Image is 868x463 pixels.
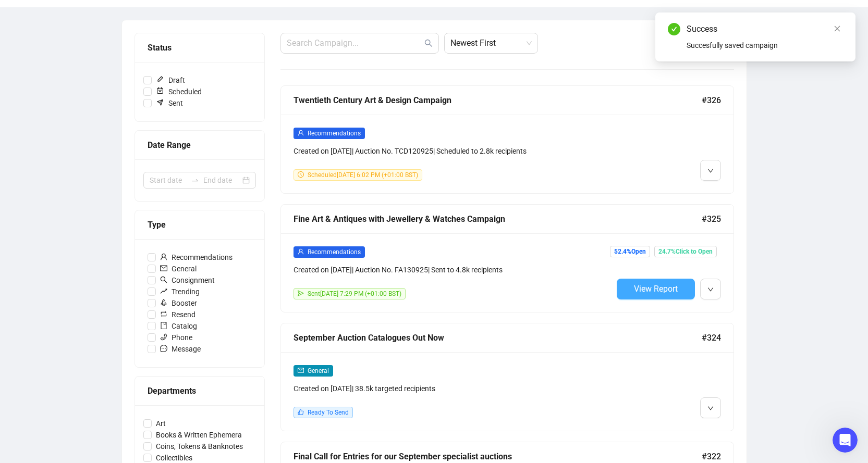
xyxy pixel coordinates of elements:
button: View Report [617,279,695,299]
span: Ready To Send [308,409,349,416]
span: Sent [DATE] 7:29 PM (+01:00 BST) [308,290,401,297]
span: Draft [152,74,189,86]
div: Artbrain says… [8,78,200,102]
span: phone [160,333,167,341]
div: Hi, the recommendations campaign for your upcoming fine art & antiques was sent. Please let me kn... [17,283,163,323]
span: #324 [702,331,721,344]
span: View Report [634,284,678,294]
span: swap-right [191,176,199,184]
div: Sure thing! Artbrain will be back [DATE]. [17,43,163,64]
span: Consignment [156,274,219,286]
span: book [160,322,167,329]
span: Art [152,418,170,429]
div: Sure! [17,108,36,119]
div: Artbrain says… [8,102,200,126]
span: rocket [160,299,167,306]
div: Artbrain says… [8,277,200,348]
div: user says… [8,201,200,242]
div: Succesfully saved campaign [687,40,843,51]
button: Start recording [66,333,75,341]
div: Departments [148,384,252,397]
div: Created on [DATE] | Auction No. FA130925 | Sent to 4.8k recipients [294,264,613,276]
div: Anytime within the coming 1-2 hours would work fine? [17,166,163,186]
span: Sent [152,97,187,109]
a: September Auction Catalogues Out Now#324mailGeneralCreated on [DATE]| 38.5k targeted recipientsli... [280,323,734,431]
iframe: Intercom live chat [833,428,858,453]
span: user [298,130,304,136]
span: Message [156,343,205,355]
a: Twentieth Century Art & Design Campaign#326userRecommendationsCreated on [DATE]| Auction No. TCD1... [280,85,734,194]
input: Search Campaign... [287,37,422,49]
span: Recommendations [308,248,361,256]
div: Artbrain says… [8,126,200,160]
span: retweet [160,310,167,318]
input: End date [203,174,240,186]
span: Recommendations [156,252,237,263]
span: clock-circle [298,171,304,178]
div: Status [148,41,252,54]
img: Profile image for Artbrain [45,80,56,90]
span: #326 [702,94,721,107]
span: user [160,253,167,260]
span: mail [298,367,304,373]
span: Resend [156,309,200,320]
div: Created on [DATE] | 38.5k targeted recipients [294,383,613,394]
span: rise [160,287,167,295]
span: search [424,39,433,47]
div: Sure! [8,102,44,125]
span: 24.7% Click to Open [654,246,717,257]
span: down [707,286,714,293]
span: Scheduled [152,86,206,97]
span: Catalog [156,320,201,332]
button: Emoji picker [16,333,25,341]
div: Success [687,23,843,35]
textarea: Message… [9,311,200,329]
a: Fine Art & Antiques with Jewellery & Watches Campaign#325userRecommendationsCreated on [DATE]| Au... [280,204,734,312]
span: Newest First [450,33,532,53]
span: Booster [156,297,201,309]
button: Gif picker [33,333,41,341]
a: Close [832,23,843,34]
span: Recommendations [308,130,361,137]
span: #322 [702,450,721,463]
span: down [707,168,714,174]
button: go back [7,4,27,24]
div: Sure thing! Artbrain will be back [DATE]. [8,37,171,70]
div: September Auction Catalogues Out Now [294,331,702,344]
h1: Artbrain [51,5,85,13]
span: mail [160,265,167,272]
span: send [298,290,304,296]
span: Phone [156,332,197,343]
div: Twentieth Century Art & Design Campaign [294,94,702,107]
div: That would be perfect - thank you so much! [46,207,192,228]
img: Profile image for Artbrain [30,6,46,22]
div: I can gladly send it out for you once ready [8,126,171,159]
span: search [160,276,167,283]
div: Created on [DATE] | Auction No. TCD120925 | Scheduled to 2.8k recipients [294,145,613,157]
div: With pleasure. Will anyway let you know once sent. [17,249,163,269]
span: message [160,345,167,352]
span: #325 [702,212,721,226]
span: Books & Written Ephemera [152,429,246,441]
button: Home [163,4,183,24]
span: like [298,409,304,415]
button: Send a message… [179,329,195,345]
div: Anytime within the coming 1-2 hours would work fine? [8,160,171,193]
span: user [298,248,304,255]
div: Date Range [148,139,252,152]
span: close [834,25,841,32]
span: Scheduled [DATE] 6:02 PM (+01:00 BST) [308,171,418,179]
span: 52.4% Open [610,246,650,257]
div: That would be perfect - thank you so much! [38,201,200,234]
input: Start date [150,174,187,186]
div: Artbrain says… [8,160,200,201]
span: Trending [156,286,204,297]
div: Final Call for Entries for our September specialist auctions [294,450,702,463]
span: to [191,176,199,184]
div: Type [148,218,252,231]
p: Active 3h ago [51,13,97,23]
span: General [156,263,201,274]
div: Fine Art & Antiques with Jewellery & Watches Campaign [294,212,702,226]
span: down [707,405,714,411]
span: check-circle [668,23,680,35]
